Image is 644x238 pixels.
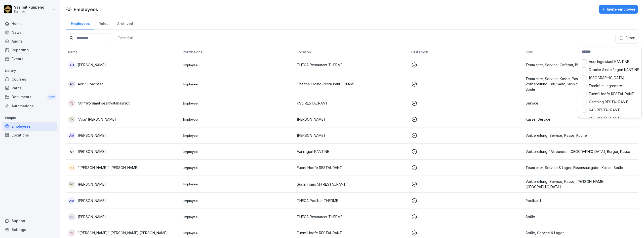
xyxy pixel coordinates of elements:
p: Fuenf Hoefe RESTAURANT [589,92,634,96]
p: KSS RESTAURANT [589,116,620,120]
p: Audi Ingolstadt KANTINE [589,59,629,64]
div: Invite employee [601,7,635,12]
p: Garching RESTAURANT [589,100,628,104]
p: KAS RESTAURANT [589,108,620,112]
p: Daimler Sindelfingen KANTINE [589,67,639,72]
p: [GEOGRAPHIC_DATA] [589,76,624,80]
p: Frankfurt Lagardere [589,84,622,88]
